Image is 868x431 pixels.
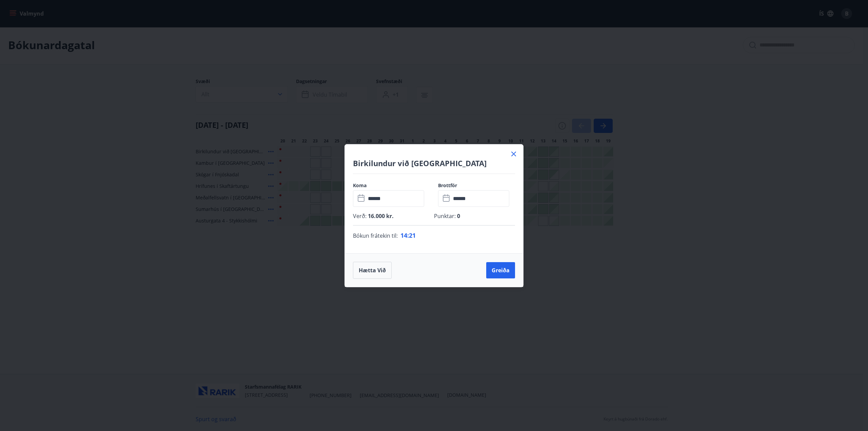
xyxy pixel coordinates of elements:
label: Koma [353,182,430,189]
p: Punktar : [434,212,515,220]
button: Greiða [486,262,515,278]
p: Verð : [353,212,434,220]
span: 21 [409,231,416,239]
span: 16.000 kr. [367,212,394,220]
h4: Birkilundur við [GEOGRAPHIC_DATA] [353,158,515,168]
span: Bókun frátekin til : [353,232,398,240]
span: 0 [456,212,460,220]
span: 14 : [400,231,409,239]
label: Brottför [438,182,515,189]
button: Hætta við [353,262,392,279]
